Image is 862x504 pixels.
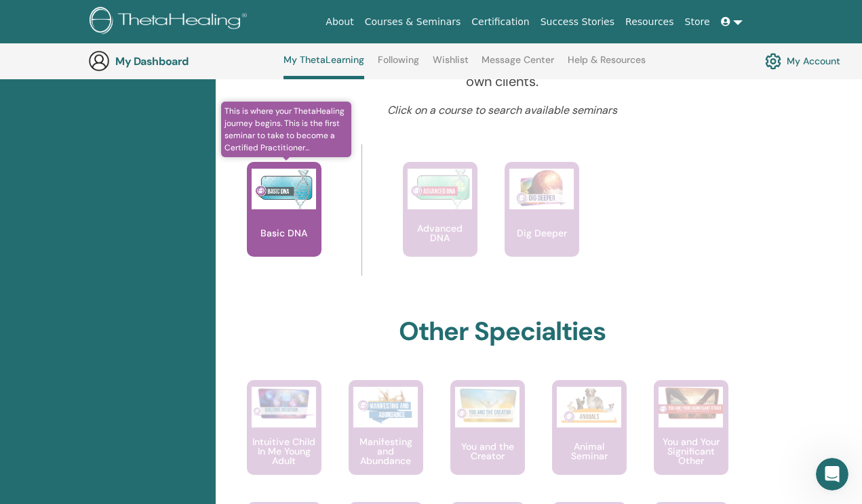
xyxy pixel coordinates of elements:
p: Dig Deeper [511,228,572,238]
a: Wishlist [433,54,469,76]
a: You and the Creator You and the Creator [450,380,525,502]
p: You and Your Significant Other [654,437,728,465]
p: Animal Seminar [552,442,627,461]
h2: Other Specialties [399,316,606,348]
p: Manifesting and Abundance [349,437,423,465]
img: cog.svg [765,49,781,72]
p: Advanced DNA [403,224,477,243]
img: You and Your Significant Other [659,387,723,420]
a: Following [378,54,419,76]
a: Help & Resources [568,54,646,76]
a: Courses & Seminars [359,9,467,35]
a: Store [680,9,716,35]
img: Dig Deeper [509,169,574,209]
a: You and Your Significant Other You and Your Significant Other [654,380,728,502]
img: logo.png [90,7,252,37]
a: My ThetaLearning [283,54,364,79]
a: This is where your ThetaHealing journey begins. This is the first seminar to take to become a Cer... [247,162,321,284]
a: Animal Seminar Animal Seminar [552,380,627,502]
a: Intuitive Child In Me Young Adult Intuitive Child In Me Young Adult [247,380,321,502]
img: Animal Seminar [557,387,621,427]
a: About [320,9,359,35]
p: Click on a course to search available seminars [286,102,719,119]
span: This is where your ThetaHealing journey begins. This is the first seminar to take to become a Cer... [221,102,352,157]
a: Resources [620,9,680,35]
a: Dig Deeper Dig Deeper [505,162,579,284]
a: Success Stories [535,9,620,35]
img: Basic DNA [252,169,316,209]
img: Intuitive Child In Me Young Adult [252,387,316,420]
img: Manifesting and Abundance [353,387,418,427]
p: Basic DNA [255,228,313,238]
p: You and the Creator [450,442,525,461]
a: Advanced DNA Advanced DNA [403,162,477,284]
a: Certification [466,9,534,35]
h3: My Dashboard [115,55,251,68]
a: Message Center [482,54,554,76]
a: My Account [765,49,840,72]
img: You and the Creator [455,387,520,424]
iframe: Intercom live chat [816,458,848,490]
p: Intuitive Child In Me Young Adult [247,437,321,465]
img: Advanced DNA [408,169,472,209]
a: Manifesting and Abundance Manifesting and Abundance [349,380,423,502]
img: generic-user-icon.jpg [88,50,110,72]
